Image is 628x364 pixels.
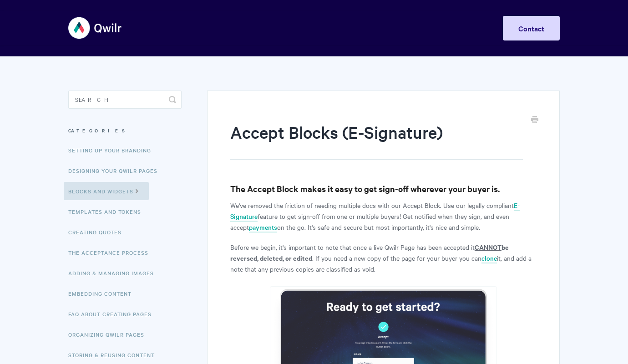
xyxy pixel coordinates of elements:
[68,141,158,159] a: Setting up your Branding
[503,16,560,40] a: Contact
[68,264,161,282] a: Adding & Managing Images
[68,284,138,303] a: Embedding Content
[68,11,122,45] img: Qwilr Help Center
[481,253,497,263] a: clone
[68,346,162,364] a: Storing & Reusing Content
[230,242,537,274] p: Before we begin, it's important to note that once a live Qwilr Page has been accepted it . If you...
[230,182,537,195] h3: The Accept Block makes it easy to get sign-off wherever your buyer is.
[531,115,538,125] a: Print this Article
[230,121,523,160] h1: Accept Blocks (E-Signature)
[230,201,520,222] a: E-Signature
[68,243,155,262] a: The Acceptance Process
[68,202,148,221] a: Templates and Tokens
[475,242,501,252] u: CANNOT
[68,325,151,344] a: Organizing Qwilr Pages
[68,305,158,323] a: FAQ About Creating Pages
[249,222,277,233] a: payments
[68,122,182,139] h3: Categories
[68,162,164,180] a: Designing Your Qwilr Pages
[230,200,537,233] p: We've removed the friction of needing multiple docs with our Accept Block. Use our legally compli...
[68,223,128,241] a: Creating Quotes
[64,182,149,200] a: Blocks and Widgets
[68,91,182,109] input: Search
